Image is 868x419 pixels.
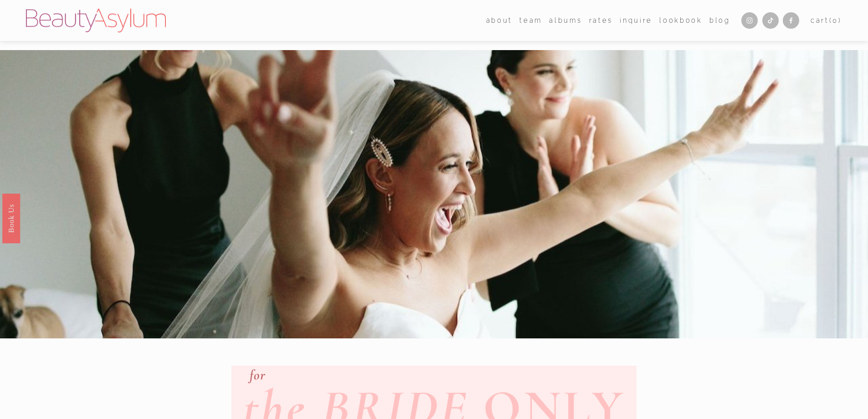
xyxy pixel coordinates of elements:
span: ( ) [829,16,842,24]
a: folder dropdown [486,14,513,27]
span: team [519,15,542,26]
a: Rates [589,14,613,27]
span: 0 [832,16,838,24]
a: Instagram [741,12,758,29]
a: Blog [709,14,730,27]
a: 0 items in cart [811,15,842,26]
img: Beauty Asylum | Bridal Hair &amp; Makeup Charlotte &amp; Atlanta [26,9,166,32]
em: for [250,367,266,383]
a: albums [549,14,582,27]
a: Inquire [620,14,652,27]
a: folder dropdown [519,14,542,27]
span: about [486,15,513,26]
a: TikTok [762,12,779,29]
a: Lookbook [659,14,702,27]
a: Facebook [783,12,799,29]
a: Book Us [2,194,20,243]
